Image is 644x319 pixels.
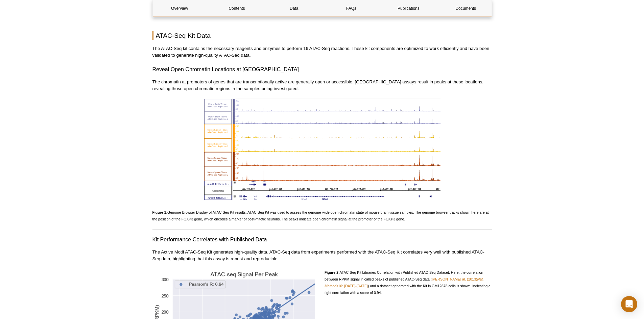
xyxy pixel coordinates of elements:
[153,0,207,17] a: Overview
[382,0,435,17] a: Publications
[152,249,492,262] p: The Active Motif ATAC-Seq Kit generates high-quality data. ATAC-Seq data from experiments perform...
[325,270,340,274] strong: Figure 2:
[152,79,492,92] p: The chromatin at promoters of genes that are transcriptionally active are generally open or acces...
[325,277,484,288] em: Nat. Methods
[152,210,168,214] strong: Figure 1:
[204,99,440,200] img: ATAC-Seq Kit Genome Browser
[267,0,321,17] a: Data
[324,0,378,17] a: FAQs
[325,270,491,295] span: ATAC-Seq Kit Libraries Correlation with Published ATAC-Seq Dataset. Here, the correlation between...
[152,31,492,40] h2: ATAC-Seq Kit Data
[621,296,637,312] div: Open Intercom Messenger
[439,0,493,17] a: Documents
[152,236,492,244] h3: Kit Performance Correlates with Published Data
[152,65,492,74] h3: Reveal Open Chromatin Locations at [GEOGRAPHIC_DATA]
[325,277,484,288] a: [PERSON_NAME] al. (2013)Nat. Methods10: [DATE]-[DATE]
[152,210,489,221] span: Genome Browser Display of ATAC-Seq Kit results. ATAC-Seq Kit was used to assess the genome-wide o...
[210,0,264,17] a: Contents
[152,45,492,59] p: The ATAC-Seq kit contains the necessary reagents and enzymes to perform 16 ATAC-Seq reactions. Th...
